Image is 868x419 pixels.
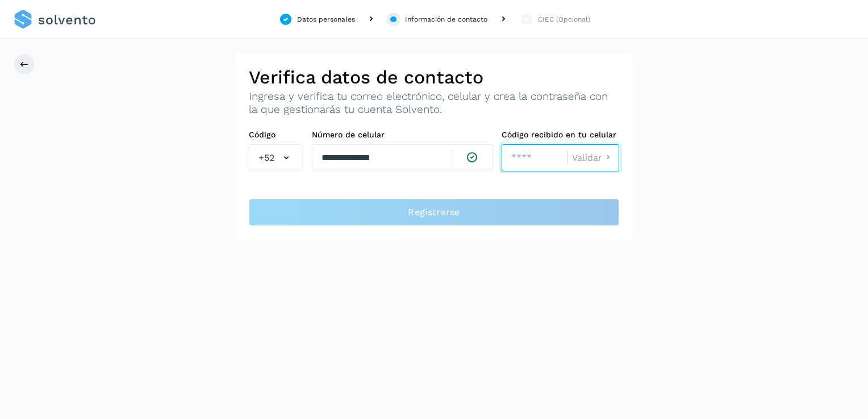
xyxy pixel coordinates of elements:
button: Registrarse [249,199,619,226]
span: Validar [572,153,602,162]
div: Datos personales [297,14,355,24]
label: Código recibido en tu celular [502,130,619,140]
h2: Verifica datos de contacto [249,66,619,88]
label: Número de celular [312,130,493,140]
span: +52 [258,151,274,165]
button: Validar [572,152,614,164]
p: Ingresa y verifica tu correo electrónico, celular y crea la contraseña con la que gestionarás tu ... [249,90,619,116]
span: Registrarse [408,206,460,219]
div: Información de contacto [405,14,487,24]
div: CIEC (Opcional) [538,14,590,24]
label: Código [249,130,303,140]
